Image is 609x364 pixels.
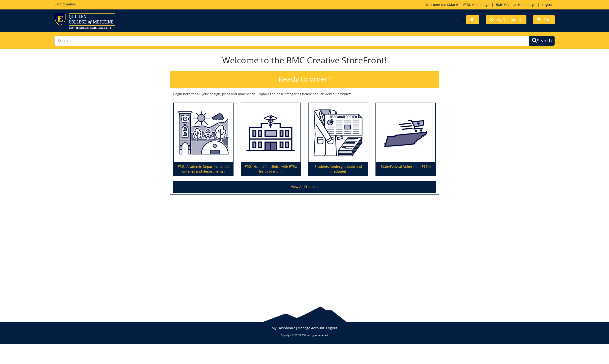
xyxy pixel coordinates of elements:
[173,181,436,193] a: View All Products
[241,103,300,176] a: ETSU Health (all clinics with ETSU Health branding)
[272,325,296,330] a: My Dashboard
[449,2,457,7] a: Mark
[486,15,526,24] a: My Dashboard
[54,36,529,46] input: Search...
[539,2,555,7] a: Logout
[170,56,439,65] h1: Welcome to the BMC Creative StoreFront!
[376,103,435,176] a: State/Federal (other than ETSU)
[300,334,306,337] a: ETSU
[170,71,439,88] h2: Ready to order?
[174,103,233,176] a: ETSU Academic Departments (all colleges and departments)
[461,2,492,7] a: ETSU Homepage
[494,2,538,7] a: BMC Creative Homepage
[326,325,337,330] a: Logout
[376,103,435,163] img: State/Federal (other than ETSU)
[173,92,436,96] p: Begin here for all your design, print and mail needs. Explore the base categories below or click ...
[533,15,555,24] a: Cart
[309,103,368,163] img: Students (undergraduate and graduate)
[54,2,76,6] h5: BMC Creative
[543,17,551,22] span: Cart
[241,162,300,176] p: ETSU Health (all clinics with ETSU Health branding)
[425,2,555,7] p: Welcome back, ! | | |
[174,103,233,163] img: ETSU Academic Departments (all colleges and departments)
[529,36,555,46] button: Search
[241,103,300,163] img: ETSU Health (all clinics with ETSU Health branding)
[496,17,523,22] span: My Dashboard
[309,103,368,176] a: Students (undergraduate and graduate)
[297,325,324,330] a: Manage Account
[174,162,233,176] p: ETSU Academic Departments (all colleges and departments)
[309,162,368,176] p: Students (undergraduate and graduate)
[54,13,115,29] img: ETSU logo
[376,162,435,176] p: State/Federal (other than ETSU)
